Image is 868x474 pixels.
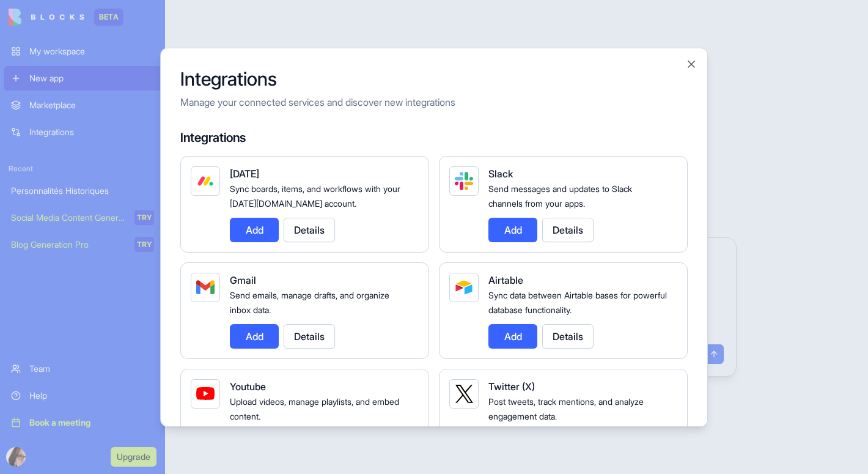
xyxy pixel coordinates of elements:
[488,218,537,242] button: Add
[230,168,259,180] span: [DATE]
[488,290,667,315] span: Sync data between Airtable bases for powerful database functionality.
[284,324,335,349] button: Details
[542,218,594,242] button: Details
[230,396,399,421] span: Upload videos, manage playlists, and embed content.
[488,183,632,209] span: Send messages and updates to Slack channels from your apps.
[488,324,537,349] button: Add
[488,168,513,180] span: Slack
[488,274,523,286] span: Airtable
[230,324,279,349] button: Add
[230,183,400,209] span: Sync boards, items, and workflows with your [DATE][DOMAIN_NAME] account.
[180,68,688,90] h2: Integrations
[488,380,535,393] span: Twitter (X)
[542,324,594,349] button: Details
[230,380,266,393] span: Youtube
[230,218,279,242] button: Add
[284,218,335,242] button: Details
[230,274,256,286] span: Gmail
[488,396,644,421] span: Post tweets, track mentions, and analyze engagement data.
[230,290,389,315] span: Send emails, manage drafts, and organize inbox data.
[180,129,688,146] h4: Integrations
[180,95,688,109] p: Manage your connected services and discover new integrations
